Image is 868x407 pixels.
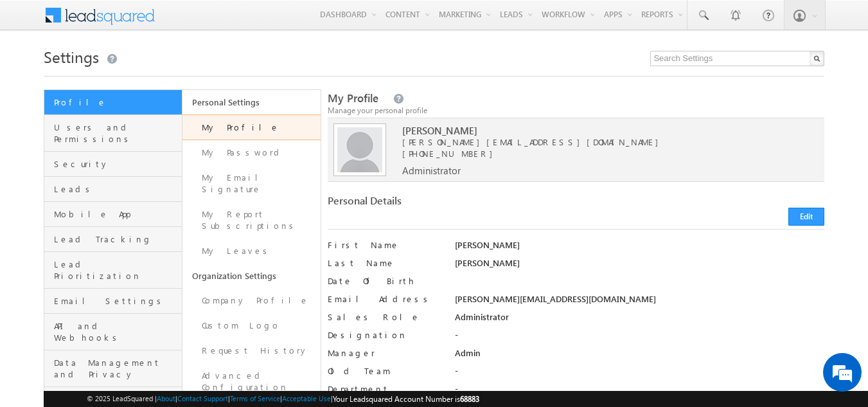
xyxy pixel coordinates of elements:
span: API and Webhooks [54,320,179,343]
label: Manager [328,347,443,359]
span: [PERSON_NAME] [402,125,800,136]
a: Lead Prioritization [44,252,182,289]
div: [PERSON_NAME] [455,257,824,275]
span: My Profile [328,91,378,105]
span: Users and Permissions [54,122,179,145]
span: Lead Prioritization [54,258,179,282]
div: Administrator [455,311,824,329]
input: Search Settings [650,51,824,66]
a: Advanced Configuration [182,363,321,400]
label: Department [328,383,443,395]
span: [PERSON_NAME][EMAIL_ADDRESS][DOMAIN_NAME] [402,136,800,148]
a: Personal Settings [182,90,321,114]
a: My Password [182,140,321,165]
span: Mobile App [54,208,179,220]
a: Request History [182,338,321,363]
a: Company Profile [182,288,321,313]
div: Manage your personal profile [328,105,825,116]
a: Contact Support [177,394,228,402]
span: [PHONE_NUMBER] [402,148,499,159]
label: Last Name [328,257,443,269]
a: Mobile App [44,202,182,227]
span: 68883 [460,394,479,404]
span: Your Leadsquared Account Number is [333,394,479,404]
span: © 2025 LeadSquared | | | | | [87,393,479,405]
div: - [455,329,824,347]
span: Email Settings [54,295,179,307]
label: First Name [328,239,443,251]
label: Sales Role [328,311,443,323]
span: Leads [54,183,179,195]
a: Data Management and Privacy [44,350,182,387]
a: Custom Logo [182,313,321,338]
a: Email Settings [44,289,182,314]
a: Users and Permissions [44,115,182,152]
a: Lead Tracking [44,227,182,252]
label: Date Of Birth [328,275,443,287]
a: My Leaves [182,239,321,264]
a: Organization Settings [182,264,321,288]
a: Security [44,152,182,177]
span: Profile [54,96,179,108]
span: Security [54,158,179,170]
a: Profile [44,90,182,115]
label: Email Address [328,293,443,305]
span: Administrator [402,165,461,176]
a: My Email Signature [182,165,321,202]
div: Personal Details [328,195,570,213]
div: [PERSON_NAME] [455,239,824,257]
label: Designation [328,329,443,341]
span: Lead Tracking [54,233,179,245]
label: Old Team [328,365,443,377]
a: API and Webhooks [44,314,182,350]
button: Edit [788,208,824,226]
a: Acceptable Use [282,394,331,402]
div: - [455,365,824,383]
span: Settings [44,46,99,67]
span: Data Management and Privacy [54,357,179,380]
div: - [455,383,824,401]
div: [PERSON_NAME][EMAIL_ADDRESS][DOMAIN_NAME] [455,293,824,311]
a: My Profile [182,114,321,140]
a: About [157,394,175,402]
a: My Report Subscriptions [182,202,321,239]
a: Terms of Service [230,394,280,402]
a: Leads [44,177,182,202]
div: Admin [455,347,824,365]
